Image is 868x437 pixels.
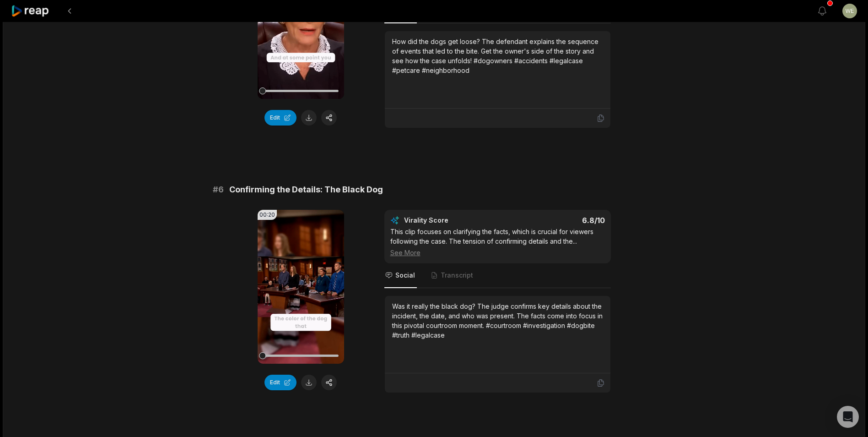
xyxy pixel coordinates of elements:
span: Social [395,271,415,280]
button: Edit [264,110,297,126]
div: Was it really the black dog? The judge confirms key details about the incident, the date, and who... [392,301,603,340]
div: See More [390,248,605,257]
span: Confirming the Details: The Black Dog [229,183,383,196]
div: This clip focuses on clarifying the facts, which is crucial for viewers following the case. The t... [390,227,605,257]
span: Transcript [441,271,473,280]
div: How did the dogs get loose? The defendant explains the sequence of events that led to the bite. G... [392,37,603,75]
span: # 6 [213,183,224,196]
div: 6.8 /10 [507,216,605,225]
button: Edit [264,375,297,390]
nav: Tabs [384,263,611,288]
div: Open Intercom Messenger [837,406,859,428]
video: Your browser does not support mp4 format. [258,210,344,364]
div: Virality Score [404,216,502,225]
